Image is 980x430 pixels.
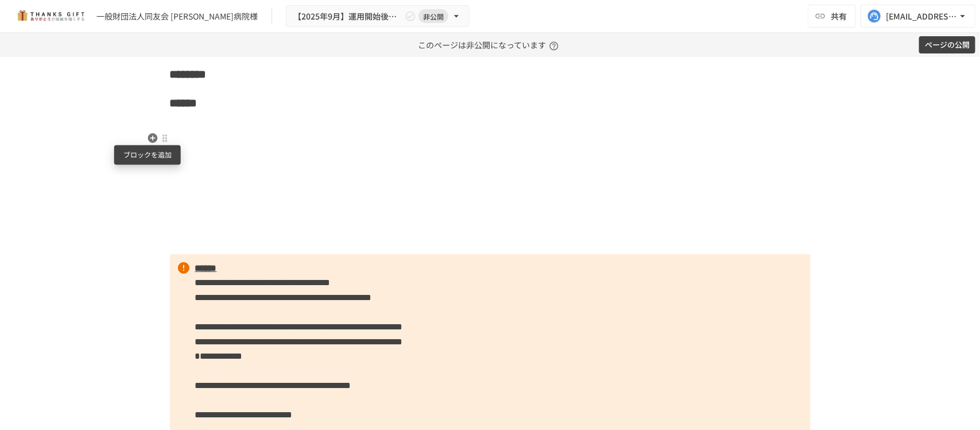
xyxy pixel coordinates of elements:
div: 一般財団法人同友会 [PERSON_NAME]病院様 [96,10,258,22]
div: ブロックを追加 [114,145,181,165]
span: 【2025年9月】運用開始後振り返りミーティング [293,9,402,24]
button: 共有 [808,5,856,28]
span: 共有 [831,10,847,22]
button: ページの公開 [919,36,975,54]
img: mMP1OxWUAhQbsRWCurg7vIHe5HqDpP7qZo7fRoNLXQh [14,7,87,25]
button: [EMAIL_ADDRESS][DOMAIN_NAME] [861,5,975,28]
button: 【2025年9月】運用開始後振り返りミーティング非公開 [286,5,470,28]
span: 非公開 [419,10,448,22]
div: [EMAIL_ADDRESS][DOMAIN_NAME] [886,9,957,24]
p: このページは非公開になっています [418,33,562,57]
